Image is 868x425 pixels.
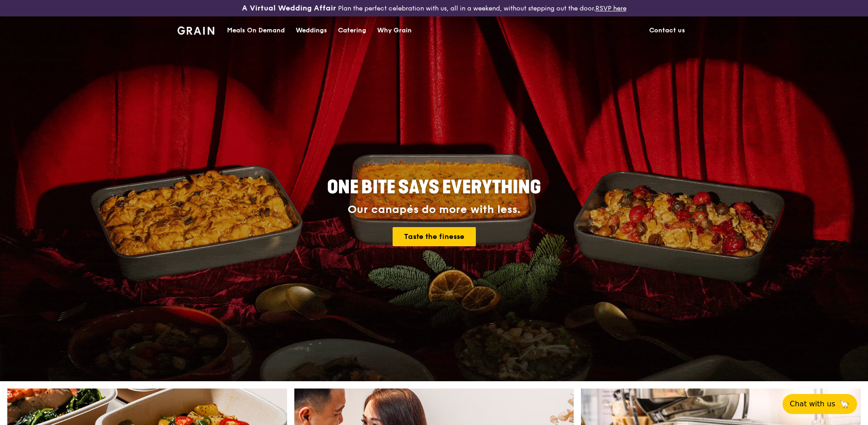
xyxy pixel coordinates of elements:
span: ONE BITE SAYS EVERYTHING [327,176,541,198]
a: Weddings [290,17,333,44]
h3: A Virtual Wedding Affair [242,4,336,13]
img: Grain [177,26,214,35]
a: Catering [333,17,372,44]
div: Meals On Demand [227,17,285,44]
a: RSVP here [595,5,626,12]
div: Our canapés do more with less. [270,203,598,216]
a: GrainGrain [177,16,214,43]
div: Catering [338,17,366,44]
div: Plan the perfect celebration with us, all in a weekend, without stepping out the door. [172,4,696,13]
a: Taste the finesse [393,227,476,246]
a: Contact us [644,17,691,44]
div: Why Grain [377,17,412,44]
span: 🦙 [839,399,850,409]
a: Why Grain [372,17,417,44]
span: Chat with us [790,399,835,409]
button: Chat with us🦙 [782,394,857,414]
div: Weddings [296,17,327,44]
